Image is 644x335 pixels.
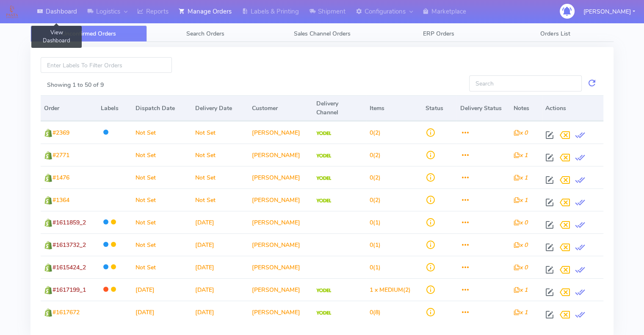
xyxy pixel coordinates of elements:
span: ERP Orders [423,30,454,38]
span: #2771 [53,151,69,159]
span: #1615424_2 [53,263,86,271]
button: [PERSON_NAME] [577,3,641,20]
span: #1476 [53,174,69,182]
span: (2) [370,196,381,204]
i: x 1 [513,174,527,182]
img: Yodel [316,176,331,180]
span: #1617199_1 [53,286,86,294]
i: x 0 [513,263,527,271]
td: [PERSON_NAME] [249,278,313,301]
td: [PERSON_NAME] [249,166,313,188]
td: [DATE] [192,256,249,278]
i: x 0 [513,129,527,137]
span: 0 [370,219,373,227]
td: Not Set [132,166,192,188]
span: 0 [370,241,373,249]
span: (2) [370,286,411,294]
input: Enter Labels To Filter Orders [41,57,172,73]
th: Items [366,95,422,121]
td: [DATE] [132,301,192,323]
th: Actions [542,95,603,121]
img: Yodel [316,288,331,293]
th: Order [41,95,97,121]
td: Not Set [192,121,249,144]
th: Customer [249,95,313,121]
th: Delivery Date [192,95,249,121]
span: 0 [370,308,373,316]
input: Search [469,75,582,91]
td: [PERSON_NAME] [249,188,313,211]
span: (2) [370,129,381,137]
td: Not Set [132,188,192,211]
th: Dispatch Date [132,95,192,121]
td: [PERSON_NAME] [249,233,313,256]
span: (8) [370,308,381,316]
i: x 1 [513,196,527,204]
th: Status [422,95,457,121]
td: [DATE] [192,278,249,301]
label: Showing 1 to 50 of 9 [47,80,104,89]
span: 0 [370,129,373,137]
ul: Tabs [30,25,614,42]
span: (2) [370,174,381,182]
td: Not Set [132,256,192,278]
th: Delivery Status [456,95,510,121]
td: Not Set [192,166,249,188]
td: Not Set [132,233,192,256]
span: 0 [370,263,373,271]
span: #2369 [53,129,69,137]
td: [DATE] [192,233,249,256]
img: Yodel [316,131,331,136]
td: [DATE] [192,301,249,323]
th: Notes [510,95,542,121]
span: 0 [370,174,373,182]
td: Not Set [132,144,192,166]
span: 1 x MEDIUM [370,286,403,294]
i: x 1 [513,151,527,159]
img: Yodel [316,154,331,158]
span: Unconfirmed Orders [62,30,116,38]
td: [DATE] [192,211,249,233]
span: (1) [370,219,381,227]
i: x 0 [513,219,527,227]
span: Orders List [540,30,570,38]
span: #1617672 [53,308,80,316]
th: Delivery Channel [313,95,366,121]
span: #1613732_2 [53,241,86,249]
span: 0 [370,196,373,204]
td: [PERSON_NAME] [249,121,313,144]
span: 0 [370,151,373,159]
i: x 1 [513,308,527,316]
td: [PERSON_NAME] [249,301,313,323]
td: [DATE] [132,278,192,301]
span: Sales Channel Orders [294,30,351,38]
td: Not Set [132,121,192,144]
img: Yodel [316,311,331,315]
td: Not Set [192,144,249,166]
i: x 0 [513,241,527,249]
span: (2) [370,151,381,159]
td: Not Set [192,188,249,211]
td: [PERSON_NAME] [249,211,313,233]
img: Yodel [316,199,331,203]
span: Search Orders [186,30,224,38]
td: [PERSON_NAME] [249,256,313,278]
span: #1611859_2 [53,219,86,227]
th: Labels [97,95,132,121]
td: [PERSON_NAME] [249,144,313,166]
span: (1) [370,241,381,249]
td: Not Set [132,211,192,233]
span: (1) [370,263,381,271]
span: #1364 [53,196,69,204]
i: x 1 [513,286,527,294]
